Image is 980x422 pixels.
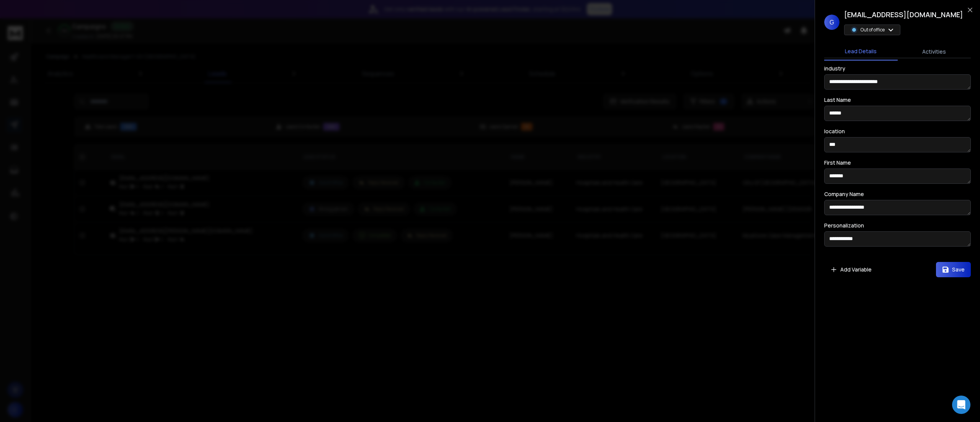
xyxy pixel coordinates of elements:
label: location [824,129,845,134]
button: Lead Details [824,43,898,61]
button: Add Variable [824,262,878,277]
label: Company Name [824,191,864,197]
h1: [EMAIL_ADDRESS][DOMAIN_NAME] [844,9,963,20]
button: Save [936,262,971,277]
label: industry [824,66,845,71]
label: Last Name [824,97,851,103]
p: Out of office [861,27,885,33]
label: Personalization [824,223,864,228]
span: G [824,15,840,30]
button: Activities [898,43,971,60]
div: Open Intercom Messenger [952,396,970,414]
label: First Name [824,160,851,165]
